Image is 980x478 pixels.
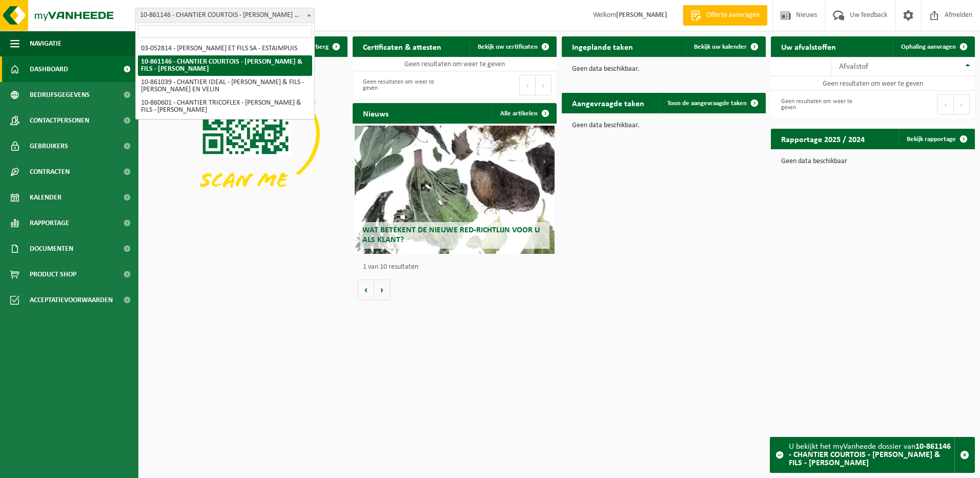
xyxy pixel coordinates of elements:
span: Documenten [30,236,73,262]
span: Ophaling aanvragen [901,44,956,50]
img: Download de VHEPlus App [144,57,348,210]
td: Geen resultaten om weer te geven [771,76,975,91]
button: Next [954,94,970,115]
li: 10-860601 - CHANTIER TRICOFLEX - [PERSON_NAME] & FILS - [PERSON_NAME] [138,96,312,117]
a: Bekijk uw certificaten [469,36,556,57]
span: Acceptatievoorwaarden [30,287,113,313]
div: Geen resultaten om weer te geven [358,74,450,96]
span: Bekijk uw kalender [694,44,747,50]
span: 10-861146 - CHANTIER COURTOIS - REMI TACKS & FILS - BUEIL [136,8,314,23]
span: Bekijk uw certificaten [478,44,538,50]
span: Toon de aangevraagde taken [667,100,747,107]
span: Contactpersonen [30,108,89,133]
span: Navigatie [30,31,62,56]
h2: Nieuws [353,103,399,123]
a: Ophaling aanvragen [893,36,974,57]
span: 10-861146 - CHANTIER COURTOIS - REMI TACKS & FILS - BUEIL [135,8,315,23]
h2: Certificaten & attesten [353,36,452,56]
td: Geen resultaten om weer te geven [353,57,557,71]
a: Bekijk uw kalender [686,36,765,57]
button: Next [536,75,552,95]
a: Wat betekent de nieuwe RED-richtlijn voor u als klant? [355,126,555,254]
span: Rapportage [30,210,69,236]
span: Contracten [30,159,70,185]
p: Geen data beschikbaar. [572,66,756,73]
h2: Rapportage 2025 / 2024 [771,129,875,149]
a: Offerte aanvragen [683,5,767,26]
span: Kalender [30,185,62,210]
li: 10-861039 - CHANTIER IDEAL - [PERSON_NAME] & FILS - [PERSON_NAME] EN VELIN [138,76,312,96]
span: Dashboard [30,56,68,82]
a: Alle artikelen [492,103,556,124]
span: Wat betekent de nieuwe RED-richtlijn voor u als klant? [362,226,540,244]
div: U bekijkt het myVanheede dossier van [789,437,954,472]
p: 1 van 10 resultaten [363,264,552,271]
h2: Aangevraagde taken [562,93,655,113]
button: Previous [519,75,536,95]
a: Bekijk rapportage [899,129,974,149]
li: 10-861146 - CHANTIER COURTOIS - [PERSON_NAME] & FILS - [PERSON_NAME] [138,55,312,76]
li: 03-052814 - [PERSON_NAME] ET FILS SA - ESTAIMPUIS [138,42,312,55]
button: Verberg [298,36,346,57]
span: Afvalstof [839,63,868,71]
div: Geen resultaten om weer te geven [776,93,868,116]
span: Gebruikers [30,133,68,159]
span: Bedrijfsgegevens [30,82,90,108]
button: Vorige [358,280,374,300]
span: Offerte aanvragen [704,10,762,21]
strong: [PERSON_NAME] [616,11,667,19]
button: Volgende [374,280,390,300]
span: Verberg [306,44,329,50]
h2: Uw afvalstoffen [771,36,846,56]
p: Geen data beschikbaar. [572,122,756,129]
span: Product Shop [30,262,76,287]
p: Geen data beschikbaar [781,158,965,165]
a: Toon de aangevraagde taken [659,93,765,113]
h2: Ingeplande taken [562,36,643,56]
button: Previous [937,94,954,115]
strong: 10-861146 - CHANTIER COURTOIS - [PERSON_NAME] & FILS - [PERSON_NAME] [789,443,951,467]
